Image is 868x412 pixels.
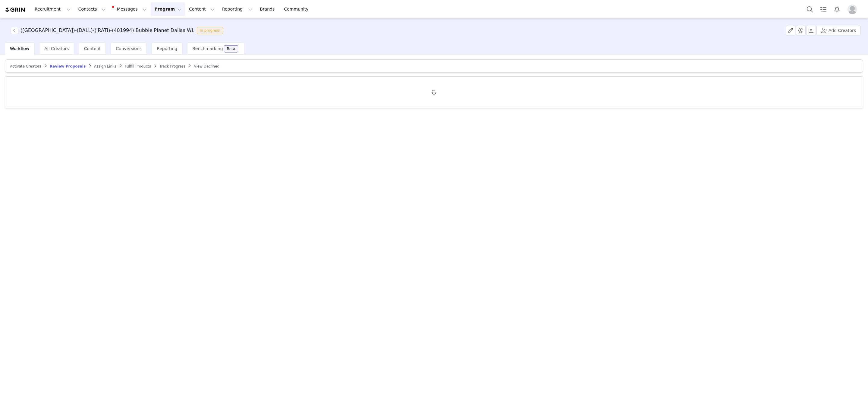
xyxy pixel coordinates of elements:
button: Add Creators [816,26,861,35]
span: In progress [197,27,223,34]
span: Assign Links [94,64,116,68]
span: All Creators [44,46,69,51]
button: Content [185,2,218,16]
button: Notifications [830,2,844,16]
img: placeholder-profile.jpg [848,5,857,14]
a: Brands [256,2,280,16]
a: Tasks [817,2,830,16]
button: Search [803,2,816,16]
div: Beta [227,47,235,51]
span: Review Proposals [50,64,86,68]
button: Contacts [75,2,109,16]
span: View Declined [194,64,219,68]
button: Profile [844,5,863,14]
a: Community [281,2,315,16]
button: Messages [110,2,150,16]
span: Activate Creators [10,64,41,68]
span: Reporting [157,46,177,51]
span: Workflow [10,46,29,51]
button: Recruitment [31,2,74,16]
span: [object Object] [11,27,225,34]
span: Benchmarking [192,46,223,51]
span: Content [84,46,101,51]
span: Track Progress [159,64,185,68]
span: Conversions [116,46,142,51]
h3: ([GEOGRAPHIC_DATA])-(DALL)-(IRATI)-(401994) Bubble Planet Dallas WL [20,27,194,34]
img: grin logo [5,7,26,13]
button: Reporting [219,2,256,16]
button: Program [151,2,185,16]
span: Fulfill Products [125,64,151,68]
